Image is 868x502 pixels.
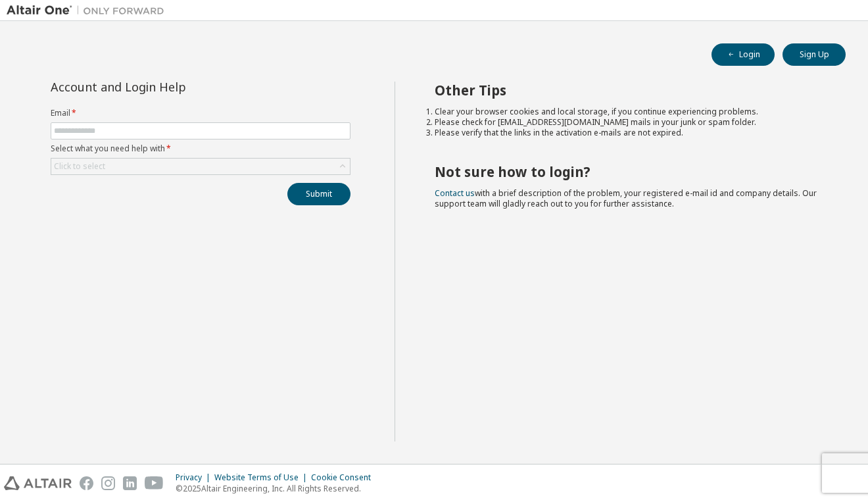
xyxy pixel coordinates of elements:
[435,107,823,117] li: Clear your browser cookies and local storage, if you continue experiencing problems.
[214,472,311,483] div: Website Terms of Use
[7,4,171,17] img: Altair One
[123,476,137,490] img: linkedin.svg
[54,161,105,172] div: Click to select
[711,43,775,66] button: Login
[51,82,291,92] div: Account and Login Help
[176,483,379,494] p: © 2025 Altair Engineering, Inc. All Rights Reserved.
[287,183,350,205] button: Submit
[435,188,475,199] a: Contact us
[51,143,350,154] label: Select what you need help with
[435,188,817,209] span: with a brief description of the problem, your registered e-mail id and company details. Our suppo...
[311,472,379,483] div: Cookie Consent
[783,43,846,66] button: Sign Up
[4,476,72,490] img: altair_logo.svg
[101,476,115,490] img: instagram.svg
[176,472,214,483] div: Privacy
[51,108,350,118] label: Email
[51,159,350,174] div: Click to select
[145,476,164,490] img: youtube.svg
[435,117,823,128] li: Please check for [EMAIL_ADDRESS][DOMAIN_NAME] mails in your junk or spam folder.
[435,82,823,99] h2: Other Tips
[435,163,823,180] h2: Not sure how to login?
[435,128,823,138] li: Please verify that the links in the activation e-mails are not expired.
[80,476,93,490] img: facebook.svg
